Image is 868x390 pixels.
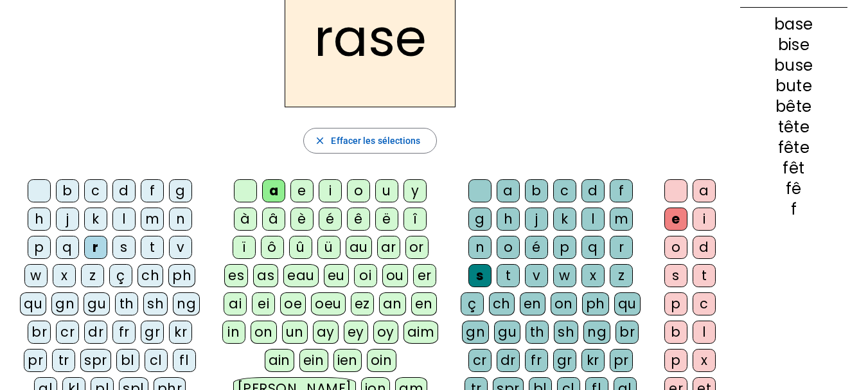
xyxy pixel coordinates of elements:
div: x [693,349,716,372]
div: base [740,17,847,32]
div: é [525,236,548,259]
div: ein [299,349,328,372]
div: cl [145,349,168,372]
div: bise [740,37,847,53]
div: oin [367,349,396,372]
div: eau [283,264,319,287]
div: û [289,236,312,259]
div: ain [265,349,295,372]
div: y [403,179,427,202]
div: ch [137,264,163,287]
div: v [525,264,548,287]
div: er [413,264,436,287]
div: o [664,236,687,259]
div: pr [24,349,47,372]
div: e [290,179,314,202]
div: o [347,179,370,202]
div: ien [333,349,362,372]
div: bl [116,349,139,372]
div: on [551,292,577,315]
div: th [115,292,138,315]
div: gr [141,321,164,344]
div: c [693,292,716,315]
div: g [169,179,192,202]
div: d [693,236,716,259]
div: dr [497,349,520,372]
div: f [141,179,164,202]
div: n [468,236,492,259]
div: kr [581,349,605,372]
div: z [81,264,104,287]
div: oeu [311,292,346,315]
div: ay [313,321,339,344]
div: t [693,264,716,287]
div: ch [489,292,515,315]
div: d [112,179,136,202]
div: k [84,208,107,231]
div: u [375,179,398,202]
div: m [610,208,633,231]
div: ph [582,292,609,315]
div: ng [173,292,200,315]
div: l [581,208,605,231]
div: e [664,208,687,231]
div: au [346,236,372,259]
div: x [581,264,605,287]
div: f [610,179,633,202]
button: Effacer les sélections [303,128,436,154]
div: h [497,208,520,231]
div: sh [554,321,578,344]
div: î [403,208,427,231]
div: g [468,208,492,231]
div: ng [583,321,610,344]
div: c [553,179,576,202]
div: a [262,179,285,202]
div: a [693,179,716,202]
div: qu [614,292,641,315]
div: qu [20,292,46,315]
div: cr [468,349,492,372]
div: s [468,264,492,287]
div: ou [382,264,408,287]
div: l [112,208,136,231]
div: dr [84,321,107,344]
div: ô [261,236,284,259]
div: â [262,208,285,231]
div: en [520,292,545,315]
div: buse [740,58,847,73]
div: p [553,236,576,259]
div: th [526,321,549,344]
div: è [290,208,314,231]
div: ez [351,292,374,315]
div: j [525,208,548,231]
div: i [693,208,716,231]
div: in [222,321,245,344]
div: fêt [740,161,847,176]
div: fête [740,140,847,155]
div: gu [494,321,520,344]
div: b [664,321,687,344]
div: r [610,236,633,259]
div: j [56,208,79,231]
div: m [141,208,164,231]
div: a [497,179,520,202]
div: oy [373,321,398,344]
div: br [616,321,639,344]
div: ë [375,208,398,231]
div: o [497,236,520,259]
div: t [497,264,520,287]
div: ê [347,208,370,231]
div: ç [109,264,132,287]
div: i [319,179,342,202]
div: eu [324,264,349,287]
div: ç [461,292,484,315]
div: an [379,292,406,315]
div: gu [84,292,110,315]
div: q [56,236,79,259]
div: s [664,264,687,287]
div: ei [252,292,275,315]
div: l [693,321,716,344]
div: gr [553,349,576,372]
div: é [319,208,342,231]
div: ai [224,292,247,315]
